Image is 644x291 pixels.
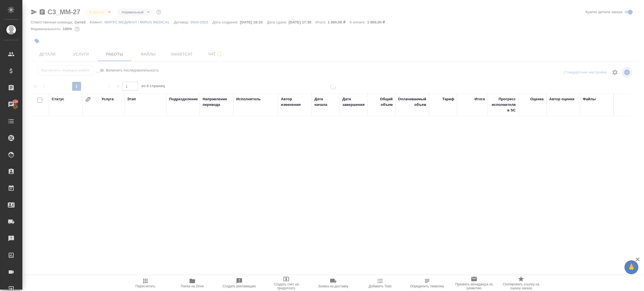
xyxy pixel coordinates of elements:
button: Сгруппировать [85,97,91,102]
div: Этап [127,96,136,102]
div: Общий объем [370,96,393,108]
div: Дата начала [314,96,337,108]
div: Статус [52,96,64,102]
div: Итого [475,96,485,102]
div: Дата завершения [342,96,365,108]
div: Оценка [530,96,544,102]
div: Автор оценки [549,96,574,102]
div: Тариф [442,96,454,102]
div: Файлы [583,96,596,102]
div: Оплачиваемый объем [398,96,426,108]
span: 🙏 [627,261,636,273]
div: Направление перевода [203,96,231,108]
a: 100 [1,97,21,111]
span: 100 [9,99,22,104]
div: Прогресс исполнителя в SC [491,96,516,113]
div: Подразделение [169,96,198,102]
button: 🙏 [624,260,638,274]
div: Услуга [101,96,113,102]
div: Автор изменения [281,96,309,108]
div: Исполнитель [236,96,261,102]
